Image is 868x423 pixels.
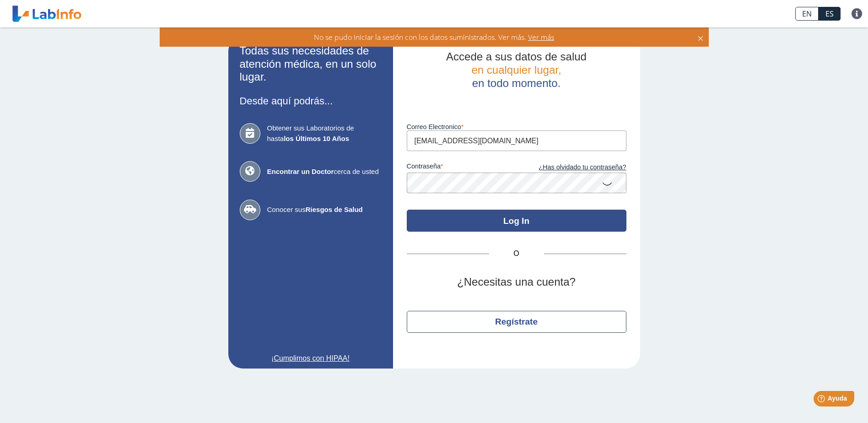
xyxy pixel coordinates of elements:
[267,167,382,177] span: cerca de usted
[407,210,626,232] button: Log In
[517,163,626,173] a: ¿Has olvidado tu contraseña?
[472,77,561,89] span: en todo momento.
[284,135,349,142] b: los Últimos 10 Años
[407,311,626,333] button: Regístrate
[795,7,819,21] a: EN
[446,50,587,63] span: Accede a sus datos de salud
[407,163,517,173] label: contraseña
[407,123,626,130] label: Correo Electronico
[306,206,363,213] b: Riesgos de Salud
[240,95,382,107] h3: Desde aquí podrás...
[240,353,382,364] a: ¡Cumplimos con HIPAA!
[471,64,561,76] span: en cualquier lugar,
[267,168,334,175] b: Encontrar un Doctor
[314,32,526,42] span: No se pudo iniciar la sesión con los datos suministrados. Ver más.
[787,387,858,413] iframe: Help widget launcher
[267,205,382,215] span: Conocer sus
[819,7,841,21] a: ES
[240,44,382,84] h2: Todas sus necesidades de atención médica, en un solo lugar.
[267,123,382,144] span: Obtener sus Laboratorios de hasta
[526,32,554,42] span: Ver más
[489,248,544,259] span: O
[407,276,626,289] h2: ¿Necesitas una cuenta?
